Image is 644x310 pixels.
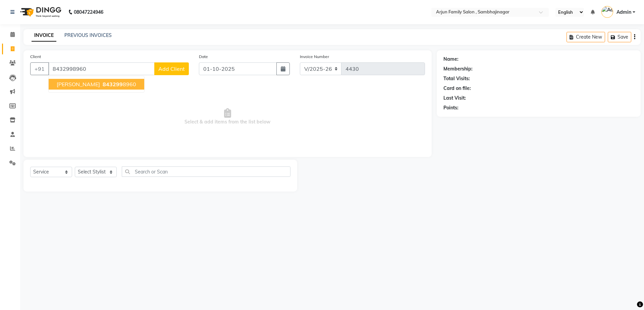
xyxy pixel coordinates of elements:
span: Add Client [158,65,185,72]
div: Total Visits: [443,75,470,82]
span: Admin [616,9,631,16]
button: Create New [567,32,605,42]
ngb-highlight: 8960 [101,81,136,88]
label: Client [30,54,41,60]
span: [PERSON_NAME] [57,81,100,88]
label: Invoice Number [300,54,329,60]
a: INVOICE [32,30,56,42]
img: logo [17,3,63,21]
input: Search by Name/Mobile/Email/Code [48,62,155,75]
span: Select & add items from the list below [30,83,425,150]
div: Membership: [443,65,473,72]
input: Search or Scan [122,166,290,177]
div: Points: [443,104,459,111]
img: Admin [601,6,613,18]
button: Save [608,32,631,42]
button: +91 [30,62,49,75]
div: Name: [443,56,459,63]
label: Date [199,54,208,60]
button: Add Client [154,62,189,75]
b: 08047224946 [74,3,103,21]
span: 843299 [103,81,123,88]
div: Card on file: [443,85,471,92]
a: PREVIOUS INVOICES [64,32,112,38]
div: Last Visit: [443,95,466,102]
